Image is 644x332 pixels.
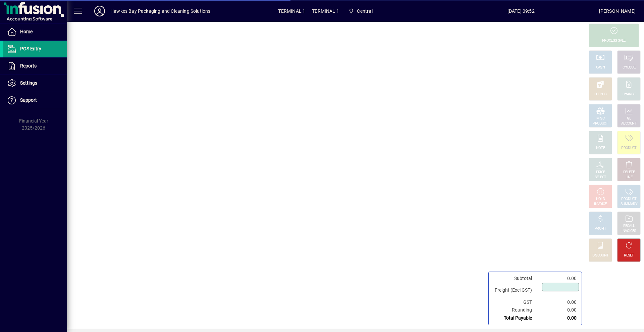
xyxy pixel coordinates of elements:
[623,170,635,175] div: DELETE
[621,121,637,126] div: ACCOUNT
[3,75,67,92] a: Settings
[3,58,67,75] a: Reports
[491,306,539,314] td: Rounding
[595,226,606,231] div: PROFIT
[596,170,605,175] div: PRICE
[20,29,33,34] span: Home
[20,97,37,103] span: Support
[346,5,375,17] span: Central
[539,298,579,306] td: 0.00
[491,298,539,306] td: GST
[3,23,67,40] a: Home
[599,6,636,16] div: [PERSON_NAME]
[594,202,606,207] div: INVOICE
[89,5,110,17] button: Profile
[624,253,634,258] div: RESET
[491,282,539,298] td: Freight (Excl GST)
[357,6,372,16] span: Central
[491,314,539,322] td: Total Payable
[621,146,636,151] div: PRODUCT
[621,197,636,202] div: PRODUCT
[596,65,605,70] div: CASH
[278,6,305,16] span: TERMINAL 1
[627,116,631,121] div: GL
[623,92,636,97] div: CHARGE
[622,229,636,234] div: INVOICES
[110,6,211,16] div: Hawkes Bay Packaging and Cleaning Solutions
[602,38,626,43] div: PROCESS SALE
[20,63,37,68] span: Reports
[20,46,41,51] span: POS Entry
[539,275,579,282] td: 0.00
[592,253,608,258] div: DISCOUNT
[312,6,339,16] span: TERMINAL 1
[626,175,632,180] div: LINE
[623,65,635,70] div: CHEQUE
[596,197,605,202] div: HOLD
[594,92,607,97] div: EFTPOS
[539,314,579,322] td: 0.00
[621,202,637,207] div: SUMMARY
[20,80,37,86] span: Settings
[443,6,599,16] span: [DATE] 09:52
[3,92,67,109] a: Support
[596,116,604,121] div: MISC
[596,146,605,151] div: NOTE
[593,121,608,126] div: PRODUCT
[595,175,606,180] div: SELECT
[539,306,579,314] td: 0.00
[491,275,539,282] td: Subtotal
[623,224,635,229] div: RECALL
